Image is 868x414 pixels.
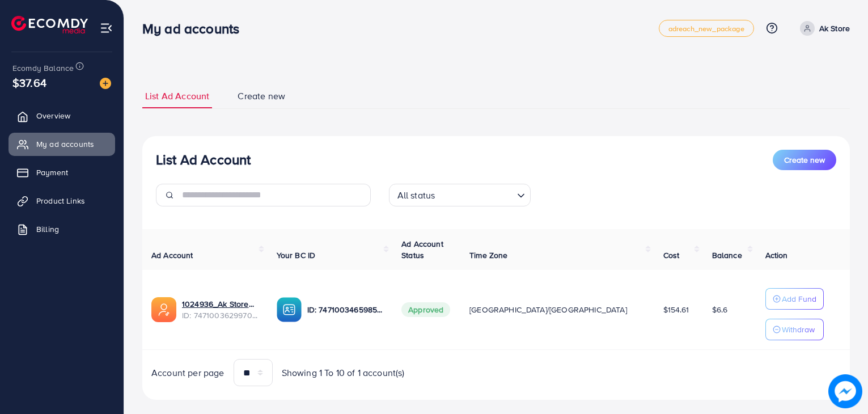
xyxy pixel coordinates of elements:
div: Search for option [389,184,531,206]
span: Ad Account [151,250,193,261]
span: Billing [36,223,59,235]
span: Balance [712,250,742,261]
p: Add Fund [782,292,816,306]
span: Approved [401,302,450,317]
span: Overview [36,110,70,121]
a: 1024936_Ak Store_1739478585720 [182,298,259,310]
span: Create new [784,154,825,166]
a: Payment [9,161,115,184]
span: Cost [663,250,680,261]
span: Action [765,250,788,261]
button: Create new [773,150,836,170]
img: menu [100,22,113,35]
span: List Ad Account [145,90,209,103]
span: [GEOGRAPHIC_DATA]/[GEOGRAPHIC_DATA] [469,304,627,315]
a: Ak Store [795,21,850,36]
span: All status [395,187,438,204]
button: Withdraw [765,319,824,340]
img: logo [11,16,88,33]
p: Ak Store [819,22,850,35]
span: Your BC ID [277,250,316,261]
a: Product Links [9,189,115,212]
span: Time Zone [469,250,507,261]
a: adreach_new_package [659,20,754,37]
p: ID: 7471003465985064977 [307,303,384,316]
h3: List Ad Account [156,151,251,168]
div: <span class='underline'>1024936_Ak Store_1739478585720</span></br>7471003629970210817 [182,298,259,322]
p: Withdraw [782,323,815,336]
button: Add Fund [765,288,824,310]
span: My ad accounts [36,138,94,150]
h3: My ad accounts [142,20,248,37]
a: Billing [9,218,115,240]
span: Payment [36,167,68,178]
span: $154.61 [663,304,689,315]
span: adreach_new_package [668,25,744,32]
a: My ad accounts [9,133,115,155]
span: Ad Account Status [401,238,443,261]
span: Showing 1 To 10 of 1 account(s) [282,366,405,379]
span: $37.64 [12,74,46,91]
img: ic-ba-acc.ded83a64.svg [277,297,302,322]
span: Account per page [151,366,225,379]
span: Ecomdy Balance [12,62,74,74]
img: image [100,78,111,89]
input: Search for option [438,185,512,204]
img: ic-ads-acc.e4c84228.svg [151,297,176,322]
span: $6.6 [712,304,728,315]
img: image [828,374,862,408]
span: Create new [238,90,285,103]
span: Product Links [36,195,85,206]
a: Overview [9,104,115,127]
span: ID: 7471003629970210817 [182,310,259,321]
